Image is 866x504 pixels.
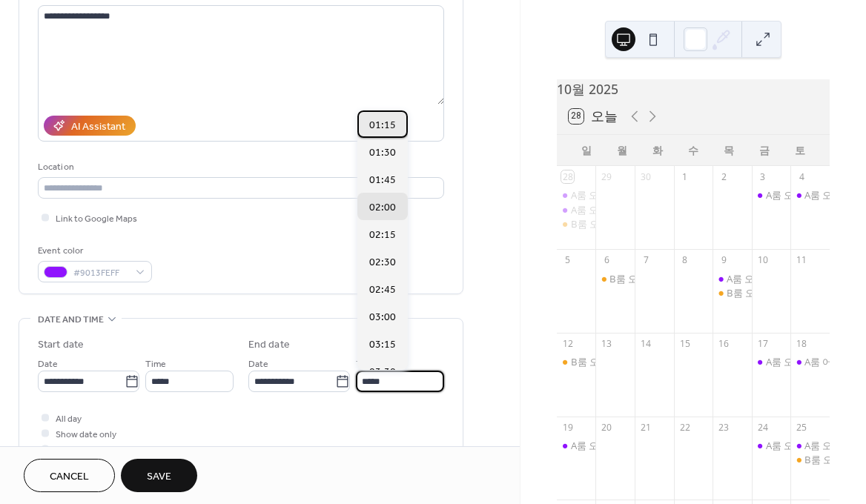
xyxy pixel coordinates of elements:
[561,254,574,267] div: 5
[248,337,290,353] div: End date
[369,145,396,161] span: 01:30
[557,439,596,452] div: A룸 오후 5~7, 이*정
[369,282,396,298] span: 02:45
[145,357,166,372] span: Time
[601,170,613,183] div: 29
[369,310,396,325] span: 03:00
[561,170,574,183] div: 28
[56,427,116,442] span: Show date only
[756,170,769,183] div: 3
[675,135,711,165] div: 수
[561,338,574,351] div: 12
[678,338,691,351] div: 15
[718,421,730,434] div: 23
[713,272,752,285] div: A룸 오후 5~8, 강*연
[609,272,696,285] div: B룸 오후 2~4, 강*우
[727,286,819,299] div: B룸 오전 11~2, 박*지
[571,439,657,452] div: A룸 오후 5~7, 이*정
[369,200,396,216] span: 02:00
[678,254,691,267] div: 8
[356,357,377,372] span: Time
[38,357,58,372] span: Date
[563,105,623,127] button: 28오늘
[73,265,128,281] span: #9013FEFF
[678,170,691,183] div: 1
[640,421,652,434] div: 21
[790,453,830,466] div: B룸 오후 12~5, 최*나
[569,135,604,165] div: 일
[756,338,769,351] div: 17
[369,365,396,380] span: 03:30
[369,337,396,353] span: 03:15
[796,421,808,434] div: 25
[24,459,115,492] button: Cancel
[571,203,657,216] div: A룸 오후 5~7, 이*진
[713,286,752,299] div: B룸 오전 11~2, 박*지
[38,312,104,328] span: Date and time
[571,188,657,202] div: A룸 오후 2~4, 이*혜
[796,338,808,351] div: 18
[601,421,613,434] div: 20
[752,188,791,202] div: A룸 오후 1~4, 김*훈
[147,469,171,485] span: Save
[571,217,664,231] div: B룸 오후 12~2, n버섯
[718,170,730,183] div: 2
[56,211,137,227] span: Link to Google Maps
[796,254,808,267] div: 11
[369,118,396,133] span: 01:15
[782,135,818,165] div: 토
[571,355,708,368] div: B룸 오후 2~4, [PERSON_NAME]
[711,135,747,165] div: 목
[44,116,136,136] button: AI Assistant
[796,170,808,183] div: 4
[747,135,782,165] div: 금
[38,159,441,175] div: Location
[601,254,613,267] div: 6
[752,439,791,452] div: A룸 오후 1~4, 박*현
[756,421,769,434] div: 24
[557,188,596,202] div: A룸 오후 2~4, 이*혜
[56,442,112,458] span: Hide end time
[56,411,82,427] span: All day
[601,338,613,351] div: 13
[640,170,652,183] div: 30
[790,188,830,202] div: A룸 오후 3~5, 김*희
[640,135,675,165] div: 화
[640,338,652,351] div: 14
[557,203,596,216] div: A룸 오후 5~7, 이*진
[369,255,396,271] span: 02:30
[248,357,268,372] span: Date
[38,337,84,353] div: Start date
[369,173,396,188] span: 01:45
[71,119,125,135] div: AI Assistant
[790,355,830,368] div: A룸 어후 12~5, 변*은
[604,135,640,165] div: 월
[38,243,149,259] div: Event color
[640,254,652,267] div: 7
[790,439,830,452] div: A룸 오후 12~5, 최*나
[752,355,791,368] div: A룸 오후 2~5, 박*혁
[369,228,396,243] span: 02:15
[678,421,691,434] div: 22
[595,272,635,285] div: B룸 오후 2~4, 강*우
[718,254,730,267] div: 9
[756,254,769,267] div: 10
[557,217,596,231] div: B룸 오후 12~2, n버섯
[557,355,596,368] div: B룸 오후 2~4, 김*욱
[561,421,574,434] div: 19
[557,79,830,99] div: 10월 2025
[718,338,730,351] div: 16
[727,272,813,285] div: A룸 오후 5~8, 강*연
[50,469,89,485] span: Cancel
[121,459,197,492] button: Save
